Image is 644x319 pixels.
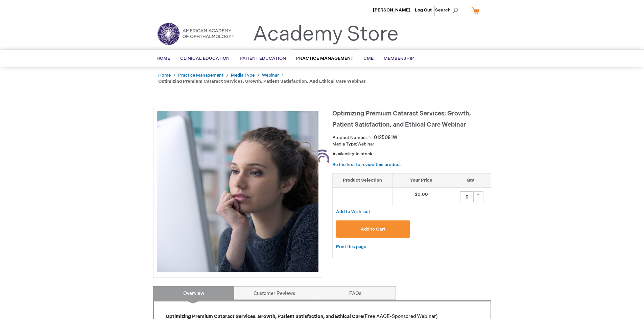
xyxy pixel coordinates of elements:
[473,191,483,197] div: +
[373,7,410,13] a: [PERSON_NAME]
[332,141,491,148] p: Webinar
[153,286,234,300] a: Overview
[392,174,450,188] th: Your Price
[374,134,397,141] div: 0125081W
[315,286,396,300] a: FAQs
[332,141,357,147] strong: Media Type:
[435,3,461,17] span: Search
[157,56,170,61] span: Home
[180,56,230,61] span: Clinical Education
[231,73,255,78] a: Media Type
[356,151,372,157] span: In stock
[473,197,483,202] div: -
[460,191,474,202] input: Qty
[332,110,471,128] span: Optimizing Premium Cataract Services: Growth, Patient Satisfaction, and Ethical Care Webinar
[336,220,410,238] button: Add to Cart
[384,56,414,61] span: Membership
[157,111,318,272] img: Optimizing Premium Cataract Services: Growth, Patient Satisfaction, and Ethical Care Webinar
[234,286,315,300] a: Customer Reviews
[363,56,374,61] span: CME
[332,162,401,167] a: Be the first to review this product
[336,243,366,251] a: Print this page
[178,73,223,78] a: Practice Management
[392,187,450,206] td: $0.00
[450,174,491,188] th: Qty
[296,56,353,61] span: Practice Management
[336,209,370,214] a: Add to Wish List
[332,151,491,157] p: Availability:
[158,79,365,84] strong: Optimizing Premium Cataract Services: Growth, Patient Satisfaction, and Ethical Care Webinar
[158,73,171,78] a: Home
[415,7,432,13] a: Log Out
[361,227,385,232] span: Add to Cart
[262,73,279,78] a: Webinar
[333,174,393,188] th: Product Selection
[332,135,371,140] strong: Product Number
[336,209,370,214] span: Add to Wish List
[253,22,399,47] a: Academy Store
[240,56,286,61] span: Patient Education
